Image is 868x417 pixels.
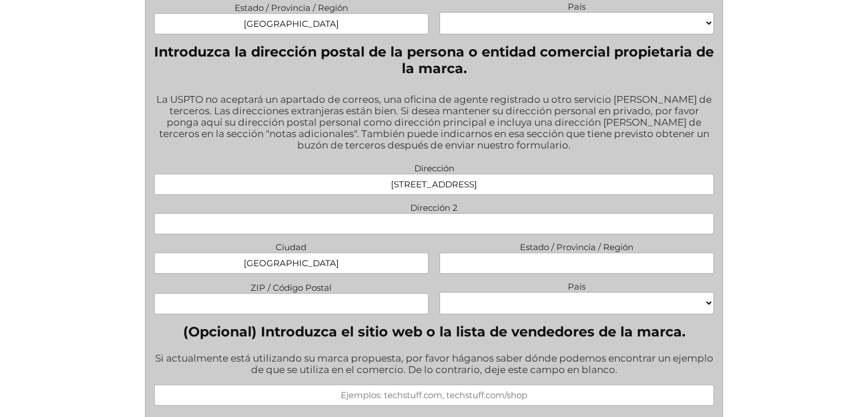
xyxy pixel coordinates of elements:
[154,43,714,77] legend: Introduzca la dirección postal de la persona o entidad comercial propietaria de la marca.
[154,279,429,293] label: ZIP / Código Postal
[439,239,714,252] label: Estado / Provincia / Región
[439,278,714,292] label: País
[154,239,429,252] label: Ciudad
[154,199,714,213] label: Dirección 2
[154,384,714,406] input: Ejemplos: techstuff.com, techstuff.com/shop
[154,160,714,174] label: Dirección
[154,86,714,160] div: La USPTO no aceptará un apartado de correos, una oficina de agente registrado u otro servicio [PE...
[154,323,714,340] label: (Opcional) Introduzca el sitio web o la lista de vendedores de la marca.
[154,345,714,384] div: Si actualmente está utilizando su marca propuesta, por favor háganos saber dónde podemos encontra...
